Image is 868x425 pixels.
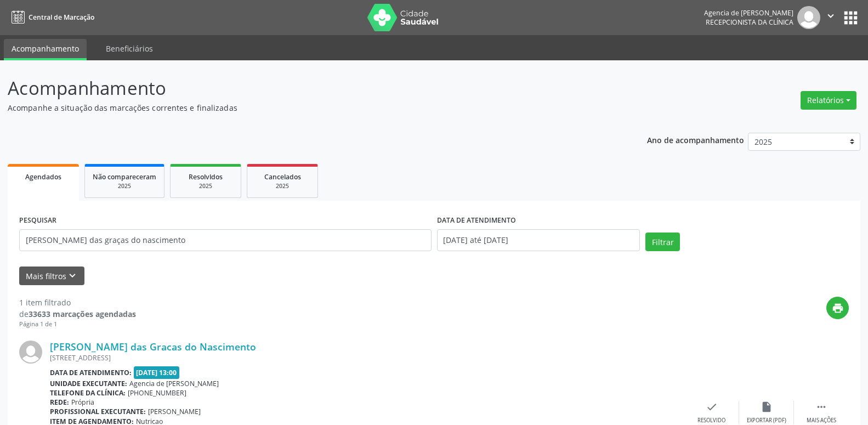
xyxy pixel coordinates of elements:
[50,353,684,362] div: [STREET_ADDRESS]
[134,366,180,379] span: [DATE] 13:00
[50,368,132,377] b: Data de atendimento:
[19,297,136,308] div: 1 item filtrado
[50,379,127,388] b: Unidade executante:
[264,172,301,182] span: Cancelados
[706,18,793,27] span: Recepcionista da clínica
[255,182,310,190] div: 2025
[8,102,605,114] p: Acompanhe a situação das marcações correntes e finalizadas
[761,401,773,413] i: insert_drive_file
[826,297,849,319] button: print
[747,417,786,424] div: Exportar (PDF)
[50,407,146,416] b: Profissional executante:
[128,388,186,398] span: [PHONE_NUMBER]
[645,233,680,251] button: Filtrar
[50,341,256,353] a: [PERSON_NAME] das Gracas do Nascimento
[19,267,84,286] button: Mais filtroskeyboard_arrow_down
[66,270,78,282] i: keyboard_arrow_down
[71,398,94,407] span: Própria
[841,8,860,27] button: apps
[706,401,718,413] i: check
[178,182,233,190] div: 2025
[19,341,42,364] img: img
[820,6,841,29] button: 
[29,309,136,319] strong: 33633 marcações agendadas
[825,10,837,22] i: 
[8,75,605,102] p: Acompanhamento
[797,6,820,29] img: img
[93,182,156,190] div: 2025
[93,172,156,182] span: Não compareceram
[437,212,516,229] label: DATA DE ATENDIMENTO
[19,229,432,251] input: Nome, código do beneficiário ou CPF
[4,39,87,60] a: Acompanhamento
[50,388,126,398] b: Telefone da clínica:
[50,398,69,407] b: Rede:
[19,308,136,320] div: de
[832,302,844,314] i: print
[815,401,827,413] i: 
[189,172,223,182] span: Resolvidos
[647,133,744,146] p: Ano de acompanhamento
[704,8,793,18] div: Agencia de [PERSON_NAME]
[807,417,836,424] div: Mais ações
[437,229,640,251] input: Selecione um intervalo
[19,320,136,329] div: Página 1 de 1
[19,212,56,229] label: PESQUISAR
[98,39,161,58] a: Beneficiários
[129,379,219,388] span: Agencia de [PERSON_NAME]
[697,417,725,424] div: Resolvido
[801,91,856,110] button: Relatórios
[148,407,201,416] span: [PERSON_NAME]
[8,8,94,26] a: Central de Marcação
[29,13,94,22] span: Central de Marcação
[25,172,61,182] span: Agendados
